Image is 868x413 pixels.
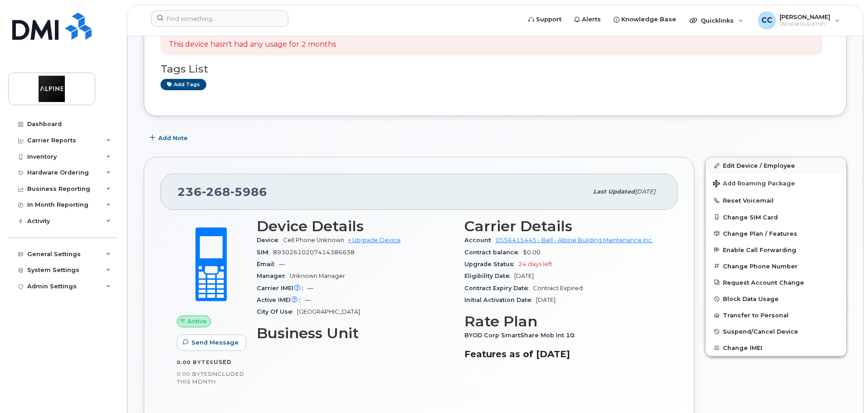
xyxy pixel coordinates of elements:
[187,317,207,326] span: Active
[177,185,267,199] span: 236
[514,272,534,279] span: [DATE]
[464,218,661,234] h3: Carrier Details
[290,272,345,279] span: Unknown Manager
[706,242,846,258] button: Enable Call Forwarding
[464,349,661,360] h3: Features as of [DATE]
[464,272,514,279] span: Eligibility Date
[683,11,750,29] div: Quicklinks
[706,340,846,356] button: Change IMEI
[536,296,556,303] span: [DATE]
[593,188,635,195] span: Last updated
[177,359,214,365] span: 0.00 Bytes
[161,63,830,75] h3: Tags List
[780,13,830,20] span: [PERSON_NAME]
[151,10,288,27] input: Find something...
[523,249,541,256] span: $0.00
[533,285,583,292] span: Contract Expired
[257,272,290,279] span: Manager
[706,174,846,192] button: Add Roaming Package
[348,237,401,243] a: + Upgrade Device
[177,371,211,377] span: 0.00 Bytes
[706,157,846,174] a: Edit Device / Employee
[607,10,683,29] a: Knowledge Base
[169,39,336,50] p: This device hasn't had any usage for 2 months
[723,246,796,253] span: Enable Call Forwarding
[496,237,653,243] a: 0556415445 - Bell - Alpine Building Maintenance Inc.
[464,332,579,339] span: BYOD Corp SmartShare Mob Int 10
[257,308,297,315] span: City Of Use
[706,258,846,274] button: Change Phone Number
[464,285,533,292] span: Contract Expiry Date
[635,188,655,195] span: [DATE]
[780,20,830,28] span: Wireless Admin
[518,261,552,267] span: 24 days left
[257,218,454,234] h3: Device Details
[723,328,798,335] span: Suspend/Cancel Device
[230,185,267,199] span: 5986
[706,274,846,291] button: Request Account Change
[144,130,195,146] button: Add Note
[706,225,846,242] button: Change Plan / Features
[158,134,188,142] span: Add Note
[522,10,568,29] a: Support
[713,180,795,189] span: Add Roaming Package
[202,185,230,199] span: 268
[257,249,273,256] span: SIM
[283,237,344,243] span: Cell Phone Unknown
[706,307,846,323] button: Transfer to Personal
[621,15,676,24] span: Knowledge Base
[214,359,232,365] span: used
[761,15,772,26] span: CC
[161,79,206,90] a: Add tags
[706,209,846,225] button: Change SIM Card
[257,285,307,292] span: Carrier IMEI
[464,313,661,330] h3: Rate Plan
[177,335,246,351] button: Send Message
[751,11,846,29] div: Clara Coelho
[257,261,279,267] span: Email
[723,230,797,237] span: Change Plan / Features
[706,323,846,340] button: Suspend/Cancel Device
[706,192,846,209] button: Reset Voicemail
[305,296,311,303] span: —
[464,237,496,243] span: Account
[464,261,518,267] span: Upgrade Status
[464,296,536,303] span: Initial Activation Date
[568,10,607,29] a: Alerts
[701,17,734,24] span: Quicklinks
[706,291,846,307] button: Block Data Usage
[464,249,523,256] span: Contract balance
[307,285,313,292] span: —
[191,338,239,347] span: Send Message
[582,15,601,24] span: Alerts
[279,261,285,267] span: —
[273,249,355,256] span: 89302610207414386638
[257,237,283,243] span: Device
[297,308,360,315] span: [GEOGRAPHIC_DATA]
[257,325,454,341] h3: Business Unit
[257,296,305,303] span: Active IMEI
[536,15,561,24] span: Support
